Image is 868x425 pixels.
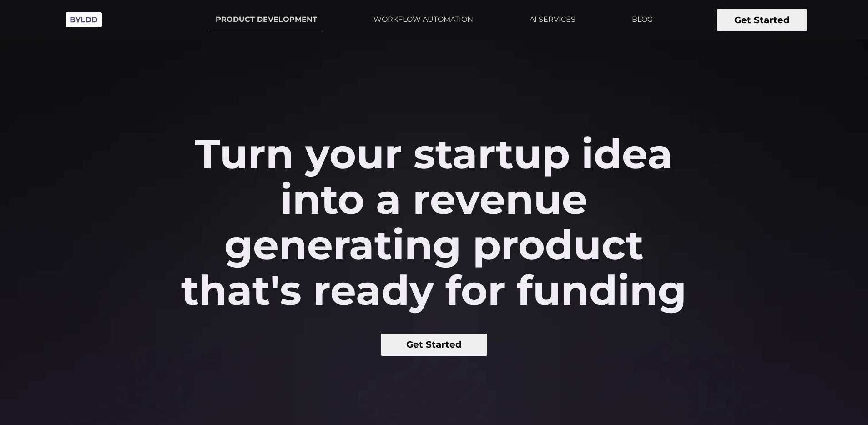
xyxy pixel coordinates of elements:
a: PRODUCT DEVELOPMENT [210,8,323,31]
a: WORKFLOW AUTOMATION [368,8,479,31]
button: Get Started [381,334,488,356]
a: BLOG [626,8,658,31]
button: Get Started [717,9,807,31]
a: AI SERVICES [524,8,581,31]
h2: Turn your startup idea into a revenue generating product that's ready for funding [174,131,695,313]
img: Byldd - Product Development Company [61,7,106,32]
